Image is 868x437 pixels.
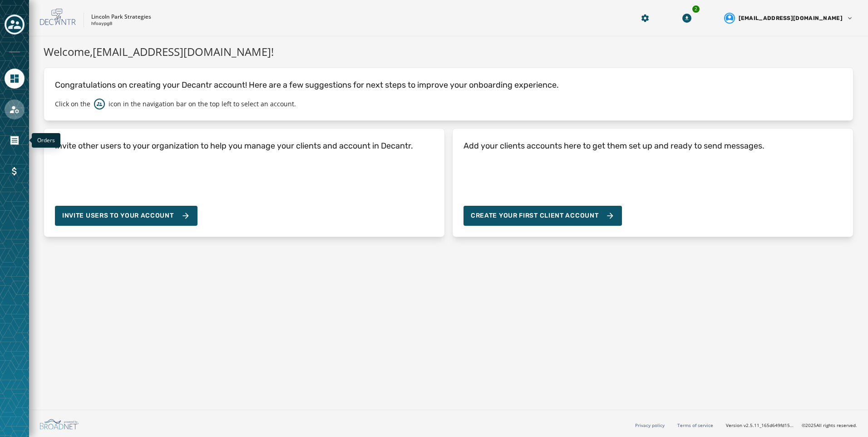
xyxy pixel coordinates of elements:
[802,422,857,428] span: © 2025 All rights reserved.
[5,130,25,150] a: Navigate to Orders
[5,161,25,181] a: Navigate to Billing
[744,422,794,429] span: v2.5.11_165d649fd1592c218755210ebffa1e5a55c3084e
[726,422,794,429] span: Version
[691,5,700,14] div: 2
[55,79,842,91] p: Congratulations on creating your Decantr account! Here are a few suggestions for next steps to im...
[55,99,90,109] p: Click on the
[55,206,197,226] button: Invite Users to your account
[108,99,296,109] p: icon in the navigation bar on the top left to select an account.
[637,10,653,26] button: Manage global settings
[44,44,853,60] h1: Welcome, [EMAIL_ADDRESS][DOMAIN_NAME] !
[5,99,25,119] a: Navigate to Account
[91,13,151,20] p: Lincoln Park Strategies
[5,69,25,89] a: Navigate to Home
[32,133,60,148] div: Orders
[55,139,413,152] h4: Invite other users to your organization to help you manage your clients and account in Decantr.
[464,139,764,152] h4: Add your clients accounts here to get them set up and ready to send messages.
[5,15,25,35] button: Toggle account select drawer
[720,9,857,27] button: User settings
[679,10,695,26] button: Download Menu
[62,211,174,220] span: Invite Users to your account
[471,211,615,220] span: Create your first client account
[677,422,713,428] a: Terms of service
[464,206,622,226] button: Create your first client account
[91,20,113,27] p: hfoaypg8
[739,15,843,22] span: [EMAIL_ADDRESS][DOMAIN_NAME]
[635,422,665,428] a: Privacy policy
